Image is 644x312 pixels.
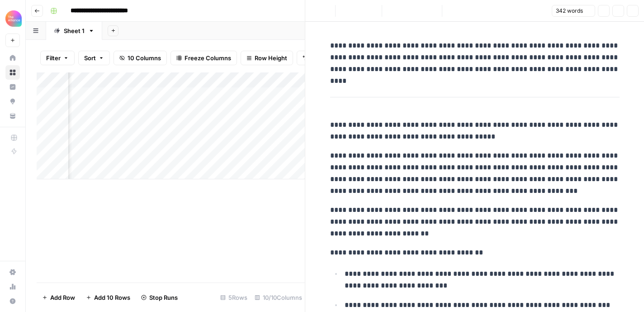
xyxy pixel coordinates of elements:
a: Insights [5,80,20,94]
span: Add 10 Rows [94,293,130,302]
button: Help + Support [5,294,20,308]
button: Stop Runs [136,290,183,305]
a: Sheet 1 [46,22,102,40]
span: 342 words [556,7,583,15]
span: Stop Runs [149,293,178,302]
button: Row Height [241,51,293,65]
button: 342 words [552,5,595,17]
span: Sort [84,53,96,62]
button: Add Row [37,290,80,305]
button: Add 10 Rows [80,290,136,305]
button: Filter [40,51,75,65]
a: Your Data [5,109,20,123]
span: Freeze Columns [185,53,231,62]
span: Add Row [50,293,75,302]
button: Sort [78,51,110,65]
a: Settings [5,265,20,279]
span: 10 Columns [128,53,161,62]
span: Filter [46,53,61,62]
a: Opportunities [5,94,20,109]
span: Row Height [255,53,287,62]
a: Usage [5,279,20,294]
button: Freeze Columns [170,51,237,65]
div: 10/10 Columns [251,290,306,305]
img: Alliance Logo [5,10,22,27]
button: Workspace: Alliance [5,7,20,30]
a: Home [5,51,20,65]
a: Browse [5,65,20,80]
button: 10 Columns [114,51,167,65]
div: Sheet 1 [64,26,85,35]
div: 5 Rows [217,290,251,305]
